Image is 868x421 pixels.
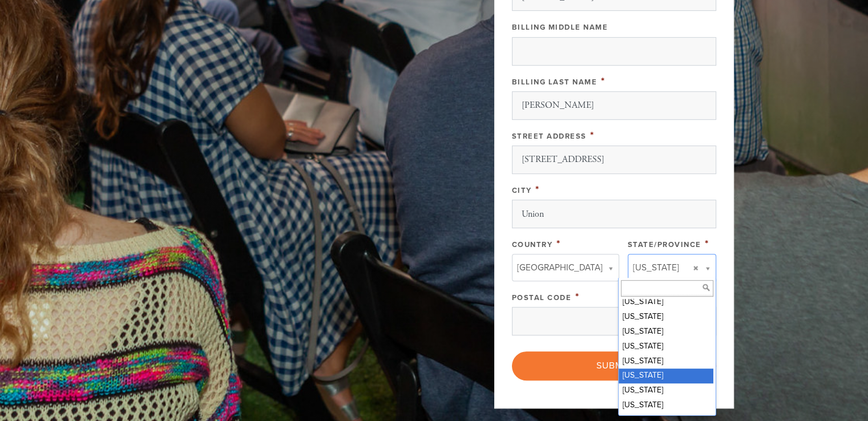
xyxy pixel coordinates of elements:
[619,339,713,354] div: [US_STATE]
[619,295,713,310] div: [US_STATE]
[619,369,713,383] div: [US_STATE]
[619,383,713,398] div: [US_STATE]
[619,354,713,369] div: [US_STATE]
[619,325,713,339] div: [US_STATE]
[619,398,713,413] div: [US_STATE]
[619,310,713,325] div: [US_STATE]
